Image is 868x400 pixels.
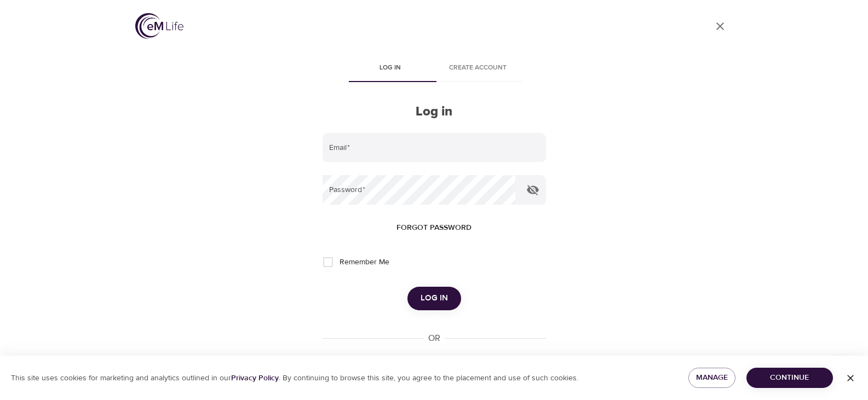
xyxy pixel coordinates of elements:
[231,373,279,383] a: Privacy Policy
[353,62,428,74] span: Log in
[424,332,445,345] div: OR
[746,368,833,388] button: Continue
[340,257,389,268] span: Remember Me
[396,221,472,235] span: Forgot password
[135,13,183,39] img: logo
[407,287,461,310] button: Log in
[688,368,735,388] button: Manage
[707,13,733,39] a: close
[323,56,546,82] div: disabled tabs example
[392,218,476,238] button: Forgot password
[755,371,824,385] span: Continue
[697,371,727,385] span: Manage
[421,291,448,305] span: Log in
[441,62,515,74] span: Create account
[323,104,546,120] h2: Log in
